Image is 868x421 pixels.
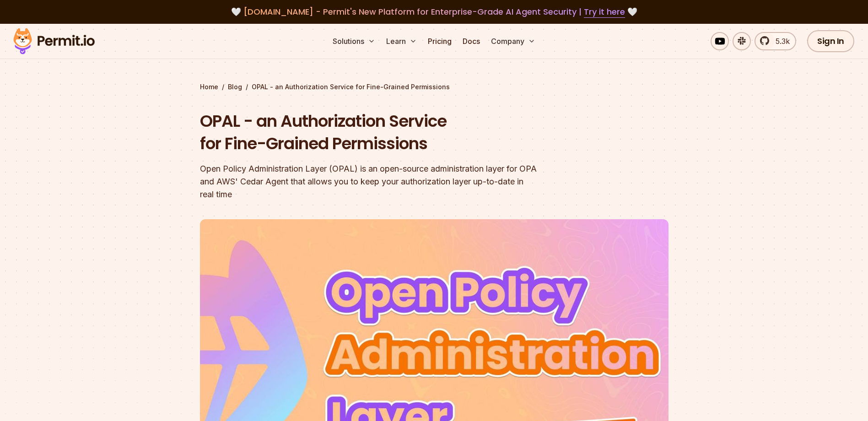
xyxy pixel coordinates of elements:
a: Try it here [584,6,625,18]
span: 5.3k [770,36,790,47]
h1: OPAL - an Authorization Service for Fine-Grained Permissions [200,110,551,155]
div: / / [200,82,669,92]
button: Solutions [329,32,379,50]
div: Open Policy Administration Layer (OPAL) is an open-source administration layer for OPA and AWS' C... [200,162,551,201]
a: Home [200,82,218,92]
a: Blog [228,82,242,92]
button: Company [487,32,539,50]
span: [DOMAIN_NAME] - Permit's New Platform for Enterprise-Grade AI Agent Security | [243,6,625,17]
button: Learn [383,32,421,50]
img: Permit logo [9,26,99,57]
a: Docs [459,32,484,50]
a: 5.3k [755,32,796,50]
a: Sign In [807,30,854,52]
a: Pricing [424,32,455,50]
div: 🤍 🤍 [22,5,846,18]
